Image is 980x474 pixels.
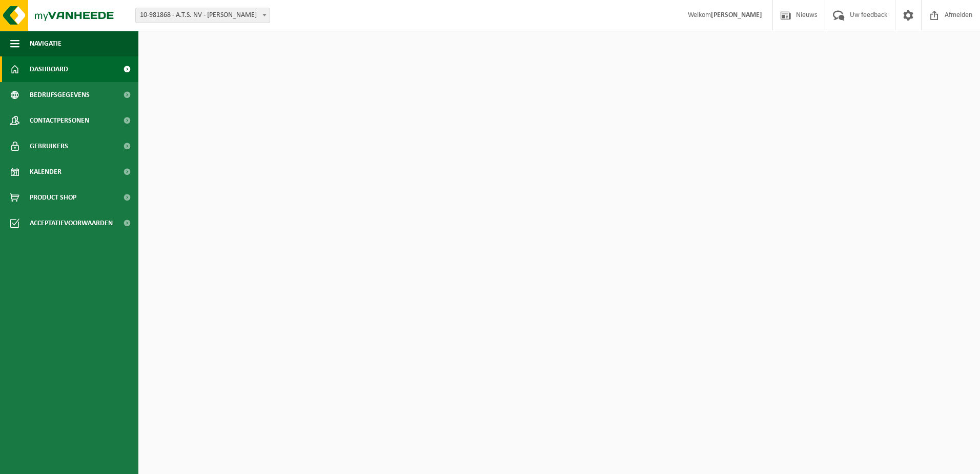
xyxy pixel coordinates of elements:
[30,159,62,185] span: Kalender
[30,56,68,82] span: Dashboard
[30,31,62,56] span: Navigatie
[30,185,76,210] span: Product Shop
[136,8,270,23] span: 10-981868 - A.T.S. NV - HAMME - HAMME
[135,8,270,23] span: 10-981868 - A.T.S. NV - HAMME - HAMME
[711,11,762,19] strong: [PERSON_NAME]
[30,133,68,159] span: Gebruikers
[30,108,89,133] span: Contactpersonen
[30,82,90,108] span: Bedrijfsgegevens
[30,210,113,236] span: Acceptatievoorwaarden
